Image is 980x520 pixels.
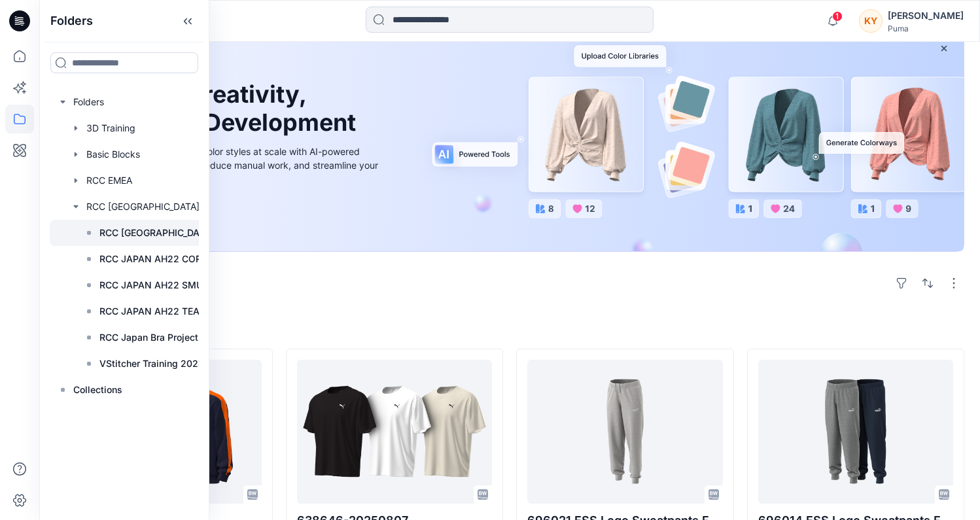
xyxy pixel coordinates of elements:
p: RCC JAPAN AH22 SMU [99,277,203,293]
p: RCC JAPAN AH22 TEAMSPORT [99,303,238,319]
span: 1 [832,11,843,22]
p: Collections [73,382,122,398]
h4: Styles [55,320,964,336]
div: KY [859,9,883,33]
a: Discover more [87,201,381,228]
a: 638646-20250807 [297,360,493,504]
h1: Unleash Creativity, Speed Up Development [87,80,362,137]
div: Explore ideas faster and recolor styles at scale with AI-powered tools that boost creativity, red... [87,145,381,186]
div: Puma [888,24,964,33]
p: VStitcher Training 2024 [99,356,204,372]
p: RCC Japan Bra Project [99,330,198,345]
a: 696014 ESS Logo Sweatpants FL cl b [758,360,954,504]
div: [PERSON_NAME] [888,8,964,24]
a: 696021 ESS Logo Sweatpants FL cl g [527,360,723,504]
p: RCC [GEOGRAPHIC_DATA] [99,225,214,241]
p: RCC JAPAN AH22 CORE [99,251,207,267]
